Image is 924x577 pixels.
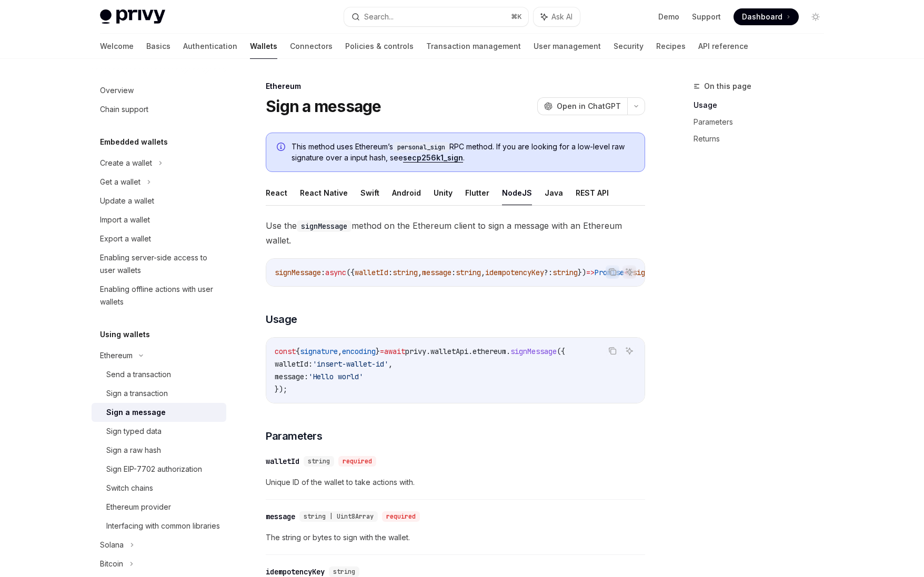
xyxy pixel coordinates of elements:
a: Sign typed data [92,422,226,441]
span: Usage [266,312,297,327]
h1: Sign a message [266,97,381,116]
button: React Native [300,180,348,205]
a: secp256k1_sign [403,153,463,163]
img: light logo [100,9,165,24]
span: => [586,268,595,277]
span: string [393,268,418,277]
span: signMessage [275,268,321,277]
div: message [266,511,295,522]
div: Export a wallet [100,232,151,245]
svg: Info [277,143,287,153]
a: Ethereum provider [92,498,226,517]
button: Open in ChatGPT [537,97,627,115]
span: walletId: [275,359,313,369]
div: Update a wallet [100,195,154,207]
div: Sign a message [106,406,166,419]
span: string [456,268,481,277]
div: Send a transaction [106,368,171,381]
span: Dashboard [742,12,782,22]
div: Overview [100,84,134,97]
a: Import a wallet [92,210,226,229]
div: Enabling offline actions with user wallets [100,283,220,308]
span: string | Uint8Array [304,512,374,521]
div: Enabling server-side access to user wallets [100,251,220,277]
span: . [468,347,473,356]
div: required [338,456,376,467]
a: Transaction management [426,34,521,59]
a: Recipes [656,34,686,59]
span: message: [275,372,308,381]
span: const [275,347,296,356]
button: Ask AI [622,344,636,358]
a: Export a wallet [92,229,226,248]
div: Ethereum [266,81,645,92]
button: React [266,180,287,205]
span: . [426,347,430,356]
span: }); [275,384,287,394]
code: personal_sign [393,142,449,153]
a: Sign a transaction [92,384,226,403]
a: User management [534,34,601,59]
span: On this page [704,80,751,93]
span: . [506,347,510,356]
button: Ask AI [534,7,580,26]
button: Search...⌘K [344,7,528,26]
span: This method uses Ethereum’s RPC method. If you are looking for a low-level raw signature over a i... [292,141,634,163]
span: ({ [557,347,565,356]
span: : [388,268,393,277]
a: Switch chains [92,479,226,498]
a: Security [614,34,644,59]
span: idempotencyKey [485,268,544,277]
a: Usage [694,97,832,114]
div: Search... [364,11,394,23]
div: required [382,511,420,522]
div: Create a wallet [100,157,152,169]
a: Policies & controls [345,34,414,59]
div: Sign EIP-7702 authorization [106,463,202,475]
button: Unity [434,180,453,205]
button: Copy the contents from the code block [606,265,619,279]
div: walletId [266,456,299,467]
div: Get a wallet [100,176,140,188]
span: , [388,359,393,369]
span: ethereum [473,347,506,356]
h5: Embedded wallets [100,136,168,148]
div: Switch chains [106,482,153,494]
a: Demo [658,12,679,22]
span: : [321,268,325,277]
a: Update a wallet [92,191,226,210]
a: API reference [698,34,748,59]
span: walletId [355,268,388,277]
span: string [553,268,578,277]
button: Android [392,180,421,205]
code: signMessage [297,220,351,232]
span: privy [405,347,426,356]
span: , [338,347,342,356]
button: Ask AI [622,265,636,279]
div: Ethereum provider [106,501,171,513]
span: { [296,347,300,356]
a: Connectors [290,34,333,59]
a: Overview [92,81,226,100]
span: Use the method on the Ethereum client to sign a message with an Ethereum wallet. [266,218,645,248]
span: 'Hello world' [308,372,363,381]
div: Import a wallet [100,214,150,226]
button: Toggle dark mode [807,8,824,25]
div: Ethereum [100,349,133,362]
button: REST API [576,180,609,205]
a: Enabling offline actions with user wallets [92,280,226,311]
div: Chain support [100,103,148,116]
span: async [325,268,346,277]
span: ?: [544,268,553,277]
span: }) [578,268,586,277]
a: Parameters [694,114,832,130]
span: string [333,568,355,576]
a: Enabling server-side access to user wallets [92,248,226,280]
div: Bitcoin [100,558,123,570]
span: = [380,347,384,356]
div: Sign a raw hash [106,444,161,457]
span: signature [300,347,338,356]
a: Send a transaction [92,365,226,384]
span: 'insert-wallet-id' [313,359,388,369]
div: Sign a transaction [106,387,168,400]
